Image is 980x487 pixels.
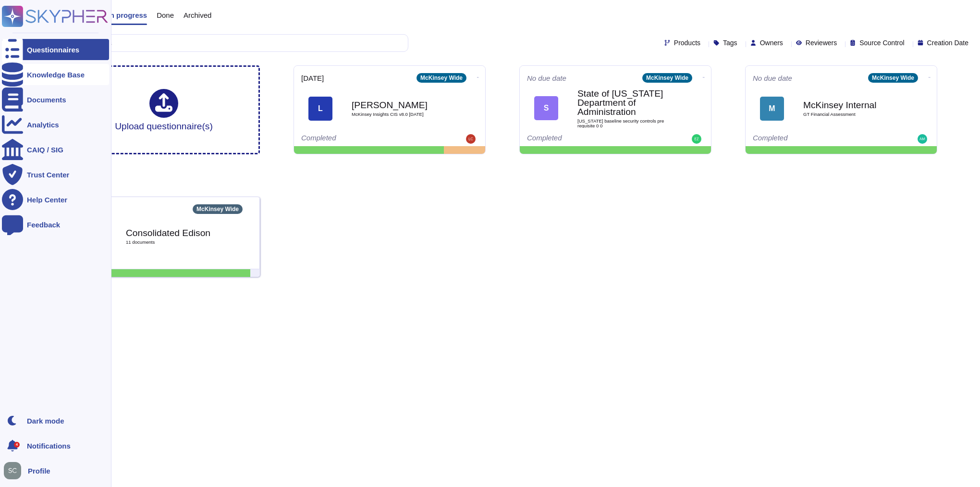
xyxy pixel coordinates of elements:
input: Search by keywords [38,35,408,51]
div: McKinsey Wide [642,73,692,83]
a: Trust Center [2,164,109,185]
span: [DATE] [301,75,324,82]
span: Profile [28,467,50,475]
img: user [466,134,476,144]
a: Knowledge Base [2,64,109,85]
span: Tags [723,39,737,46]
img: user [4,462,21,479]
span: Products [674,39,700,46]
div: 4 [14,442,20,448]
div: Documents [27,96,66,103]
span: Reviewers [806,39,837,46]
div: Feedback [27,221,60,228]
span: No due date [527,75,566,82]
div: McKinsey Wide [868,73,918,83]
div: Completed [301,134,419,144]
b: Consolidated Edison [126,228,222,237]
div: Trust Center [27,171,69,178]
div: S [534,96,558,120]
b: [PERSON_NAME] [352,100,448,110]
span: No due date [753,75,792,82]
div: L [308,97,332,121]
div: McKinsey Wide [416,73,466,83]
span: Done [157,12,174,19]
b: McKinsey Internal [803,100,899,110]
img: user [918,134,927,144]
div: Help Center [27,196,67,203]
button: user [2,460,28,481]
span: Creation Date [927,39,968,46]
div: Completed [753,134,870,144]
a: Questionnaires [2,39,109,60]
span: Notifications [27,442,71,450]
span: GT Financial Assessment [803,112,899,117]
div: Completed [527,134,645,144]
span: Archived [184,12,211,19]
div: M [760,97,784,121]
span: Source Control [859,39,904,46]
div: Upload questionnaire(s) [115,89,213,131]
span: In progress [108,12,147,19]
span: [US_STATE] baseline security controls pre requisite 0 0 [577,119,674,128]
a: Help Center [2,189,109,210]
div: Knowledge Base [27,71,85,78]
div: Dark mode [27,417,64,425]
div: McKinsey Wide [193,204,243,214]
div: Analytics [27,121,59,128]
a: CAIQ / SIG [2,139,109,160]
a: Analytics [2,114,109,135]
span: 11 document s [126,240,222,245]
span: McKinsey Insights CIS v8.0 [DATE] [352,112,448,117]
b: State of [US_STATE] Department of Administration [577,89,674,117]
a: Feedback [2,214,109,235]
img: user [692,134,701,144]
span: Owners [760,39,783,46]
div: Questionnaires [27,46,79,53]
a: Documents [2,89,109,110]
div: CAIQ / SIG [27,146,63,153]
